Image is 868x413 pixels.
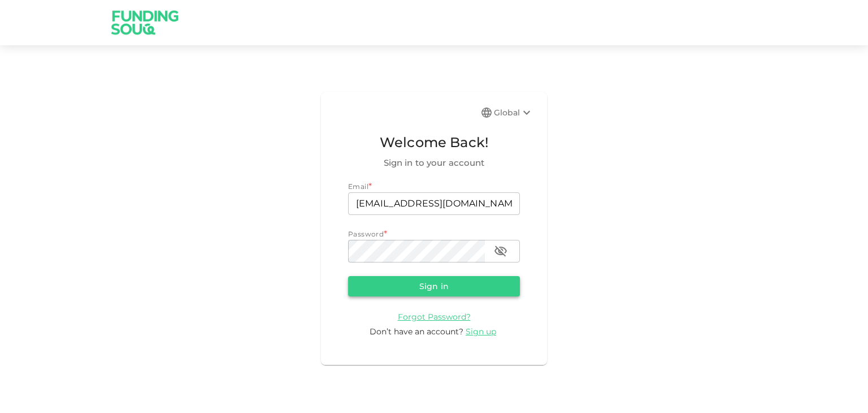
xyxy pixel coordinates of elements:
button: Sign in [348,276,520,296]
span: Email [348,182,368,191]
span: Sign in to your account [348,156,520,170]
span: Password [348,230,384,238]
input: password [348,240,485,263]
div: Global [494,106,533,119]
a: Forgot Password? [398,311,471,322]
input: email [348,192,520,215]
span: Sign up [466,326,496,337]
span: Don’t have an account? [370,326,463,337]
span: Welcome Back! [348,132,520,153]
